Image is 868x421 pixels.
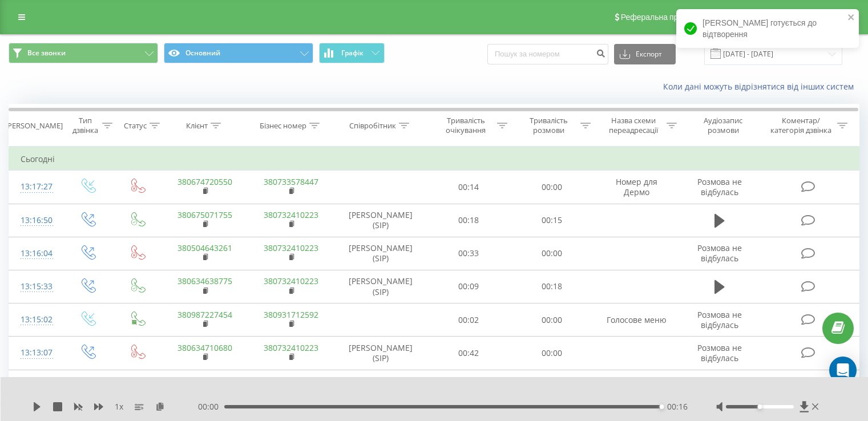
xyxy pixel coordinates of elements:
a: Коли дані можуть відрізнятися вiд інших систем [663,81,859,92]
td: [PERSON_NAME] (SIP) [334,337,427,370]
a: 380732410223 [264,276,318,286]
td: Номер для Дермо [593,171,679,204]
td: 00:18 [427,204,510,237]
a: 380634638775 [177,276,232,286]
span: 1 x [115,401,123,412]
div: Клієнт [186,121,208,131]
input: Пошук за номером [487,44,608,64]
td: Сьогодні [9,148,859,171]
td: 00:14 [427,370,510,403]
a: 380931712592 [264,309,318,320]
span: Розмова не відбулась [697,309,742,330]
td: 00:00 [510,171,593,204]
button: Експорт [614,44,676,64]
td: Інна (SIP) [334,370,427,403]
div: 13:15:02 [21,309,51,331]
div: Коментар/категорія дзвінка [768,116,834,135]
td: 00:42 [427,337,510,370]
div: Аудіозапис розмови [690,116,757,135]
td: 00:18 [510,270,593,303]
div: Статус [124,121,147,131]
td: 00:15 [510,204,593,237]
div: Open Intercom Messenger [829,357,857,384]
td: 00:09 [427,270,510,303]
td: 00:00 [510,237,593,270]
div: Тривалість розмови [520,116,578,135]
td: 00:00 [510,337,593,370]
div: Назва схеми переадресації [604,116,664,135]
a: 380674720550 [177,176,232,187]
div: Accessibility label [757,404,762,409]
a: 380732410223 [264,242,318,253]
a: 380733578447 [264,176,318,187]
div: Співробітник [349,121,396,131]
div: 13:13:07 [21,342,51,364]
div: Тип дзвінка [72,116,99,135]
button: Основний [164,43,313,63]
a: 380732410223 [264,342,318,353]
td: Голосове меню [593,303,679,337]
span: Реферальна програма [621,13,705,22]
a: 380634710680 [177,342,232,353]
td: 00:14 [427,171,510,204]
span: 00:16 [667,401,688,412]
div: 13:17:27 [21,176,51,198]
span: 00:00 [198,401,224,412]
button: Графік [319,43,385,63]
a: 380504643261 [177,242,232,253]
a: 380987228790 [177,375,232,386]
div: 13:16:04 [21,242,51,265]
span: Все звонки [27,48,66,58]
div: [PERSON_NAME] готується до відтворення [676,9,859,48]
td: 00:12 [510,370,593,403]
a: 380987227454 [177,309,232,320]
a: 380732410223 [264,209,318,220]
td: 00:02 [427,303,510,337]
td: [PERSON_NAME] (SIP) [334,270,427,303]
span: Графік [341,49,364,57]
span: Розмова не відбулась [697,176,742,197]
span: Розмова не відбулась [697,342,742,363]
td: 00:33 [427,237,510,270]
td: [PERSON_NAME] (SIP) [334,237,427,270]
a: 380675071755 [177,209,232,220]
div: [PERSON_NAME] [5,121,63,131]
button: Все звонки [9,43,158,63]
div: Бізнес номер [260,121,306,131]
div: Тривалість очікування [438,116,495,135]
div: 13:15:33 [21,276,51,298]
div: 13:16:50 [21,209,51,232]
td: [PERSON_NAME] (SIP) [334,204,427,237]
div: 13:10:40 [21,375,51,398]
span: Розмова не відбулась [697,242,742,264]
a: 380732410223 [264,375,318,386]
button: close [847,13,855,23]
div: Accessibility label [660,404,664,409]
td: 00:00 [510,303,593,337]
